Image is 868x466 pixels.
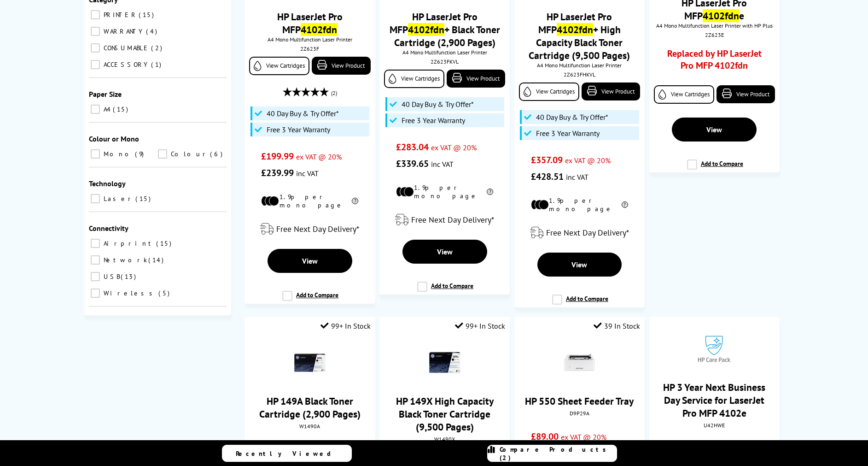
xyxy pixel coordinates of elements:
[396,141,429,153] span: £283.04
[249,216,370,242] div: modal_delivery
[531,431,559,442] span: £89.00
[91,272,100,281] input: USB 13
[91,60,100,69] input: ACCESSORY 1
[546,227,629,238] span: Free Next Day Delivery*
[101,272,120,281] span: USB
[521,71,638,78] div: 2Z623FHKVL
[320,321,371,330] div: 99+ In Stock
[268,249,352,273] a: View
[101,60,150,69] span: ACCESSORY
[151,60,163,69] span: 1
[429,347,461,379] img: HP-W1490X-Small.png
[687,159,743,177] label: Add to Compare
[148,256,166,264] span: 14
[91,239,100,248] input: Airprint 15
[101,11,138,19] span: PRINTER
[408,23,444,36] mark: 4102fdn
[89,224,128,233] span: Connectivity
[402,100,474,109] span: 40 Day Buy & Try Offer*
[402,116,465,125] span: Free 3 Year Warranty
[537,253,622,277] a: View
[402,240,487,264] a: View
[121,272,138,281] span: 13
[222,445,352,462] a: Recently Viewed
[267,109,339,118] span: 40 Day Buy & Try Offer*
[561,432,606,442] span: ex VAT @ 20%
[455,321,505,330] div: 99+ In Stock
[261,193,358,209] li: 1.9p per mono page
[447,70,505,88] a: View Product
[261,150,294,162] span: £199.99
[552,295,608,312] label: Add to Compare
[89,89,122,99] span: Paper Size
[531,171,564,183] span: £428.51
[571,260,587,269] span: View
[396,158,429,170] span: £339.65
[563,347,595,379] img: HP-D9P29A-Front-Small.gif
[706,125,722,134] span: View
[101,150,134,158] span: Mono
[135,195,153,203] span: 15
[384,49,505,56] span: A4 Mono Multifunction Laser Printer
[249,57,309,75] a: View Cartridges
[101,105,112,113] span: A4
[698,333,730,365] img: HP-CarePack-Logo-NEW-Small.gif
[566,172,588,182] span: inc VAT
[519,220,640,246] div: modal_delivery
[417,282,473,299] label: Add to Compare
[594,321,640,330] div: 39 In Stock
[519,62,640,69] span: A4 Mono Multifunction Laser Printer
[146,27,159,35] span: 4
[431,143,477,152] span: ex VAT @ 20%
[531,154,563,166] span: £357.09
[703,9,739,22] mark: 4102fdn
[294,347,326,379] img: HP-W1490A-Small.png
[384,207,505,233] div: modal_delivery
[139,11,156,19] span: 15
[277,10,343,36] a: HP LaserJet Pro MFP4102fdn
[259,395,361,420] a: HP 149A Black Toner Cartridge (2,900 Pages)
[91,255,100,265] input: Network 14
[296,169,319,178] span: inc VAT
[717,85,775,103] a: View Product
[536,129,600,138] span: Free 3 Year Warranty
[91,27,100,36] input: WARRANTY 4
[396,183,493,200] li: 1.9p per mono page
[411,214,494,225] span: Free Next Day Delivery*
[666,47,763,76] a: Replaced by HP LaserJet Pro MFP 4102fdn
[101,239,155,248] span: Airprint
[282,291,338,308] label: Add to Compare
[91,10,100,19] input: PRINTER 15
[656,422,773,429] div: U42HWE
[251,45,368,52] div: 2Z623F
[101,256,147,264] span: Network
[582,83,640,100] a: View Product
[276,224,359,234] span: Free Next Day Delivery*
[91,43,100,53] input: CONSUMABLE 2
[384,70,444,88] a: View Cartridges
[158,289,172,297] span: 5
[565,156,611,165] span: ex VAT @ 20%
[525,395,634,407] a: HP 550 Sheet Feeder Tray
[251,423,368,430] div: W1490A
[386,58,503,65] div: 2Z623FKVL
[672,118,757,142] a: View
[156,239,174,248] span: 15
[89,179,126,188] span: Technology
[135,150,146,158] span: 9
[296,152,342,161] span: ex VAT @ 20%
[101,44,150,52] span: CONSUMABLE
[301,23,337,36] mark: 4102fdn
[151,44,164,52] span: 2
[261,167,294,179] span: £239.99
[521,410,638,417] div: D9P29A
[529,10,630,62] a: HP LaserJet Pro MFP4102fdn+ High Capacity Black Toner Cartridge (9,500 Pages)
[519,83,579,101] a: View Cartridges
[663,381,765,419] a: HP 3 Year Next Business Day Service for LaserJet Pro MFP 4102e
[91,149,100,159] input: Mono 9
[91,289,100,298] input: Wireless 5
[113,105,130,113] span: 15
[267,125,330,134] span: Free 3 Year Warranty
[101,289,157,297] span: Wireless
[249,36,370,43] span: A4 Mono Multifunction Laser Printer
